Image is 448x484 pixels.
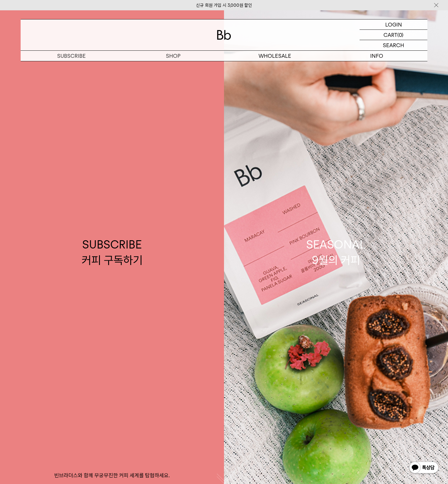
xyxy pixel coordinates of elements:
img: 로고 [217,30,231,40]
p: (0) [397,30,403,40]
p: CART [383,30,397,40]
a: SUBSCRIBE [21,51,122,61]
div: SUBSCRIBE 커피 구독하기 [82,237,143,268]
img: 카카오톡 채널 1:1 채팅 버튼 [409,461,439,475]
a: CART (0) [360,30,427,40]
p: SEARCH [383,40,404,50]
a: 신규 회원 가입 시 3,000원 할인 [196,3,252,8]
div: SEASONAL 9월의 커피 [306,237,366,268]
a: LOGIN [360,19,427,30]
p: LOGIN [385,19,402,29]
p: WHOLESALE [224,51,326,61]
a: SHOP [122,51,224,61]
p: INFO [326,51,427,61]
